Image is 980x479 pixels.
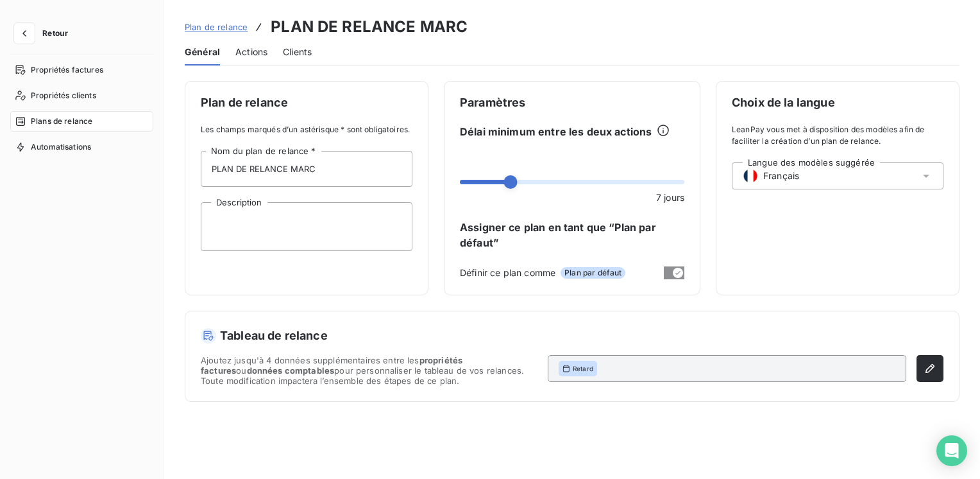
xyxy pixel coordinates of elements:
[732,97,943,109] span: Choix de la langue
[42,30,68,37] span: Retour
[31,141,91,153] span: Automatisations
[271,15,468,39] h3: PLAN DE RELANCE MARC
[201,97,412,109] span: Plan de relance
[10,85,153,106] a: Propriétés clients
[201,327,943,345] h5: Tableau de relance
[10,111,153,132] a: Plans de relance
[10,60,153,80] a: Propriétés factures
[656,191,684,204] span: 7 jours
[10,23,78,44] button: Retour
[460,124,652,139] span: Délai minimum entre les deux actions
[185,46,220,58] span: Général
[247,365,335,376] span: données comptables
[460,220,684,250] span: Assigner ce plan en tant que “Plan par défaut”
[573,364,593,373] span: Retard
[561,267,625,279] span: Plan par défaut
[185,22,248,32] span: Plan de relance
[201,355,537,386] span: Ajoutez jusqu'à 4 données supplémentaires entre les ou pour personnaliser le tableau de vos relan...
[10,137,153,157] a: Automatisations
[185,21,248,33] a: Plan de relance
[31,64,103,76] span: Propriétés factures
[732,124,943,147] span: LeanPay vous met à disposition des modèles afin de faciliter la création d’un plan de relance.
[460,97,684,109] span: Paramètres
[31,90,96,101] span: Propriétés clients
[201,124,412,135] span: Les champs marqués d’un astérisque * sont obligatoires.
[201,355,462,376] span: propriétés factures
[936,435,967,466] div: Open Intercom Messenger
[460,266,555,279] span: Définir ce plan comme
[201,151,412,187] input: placeholder
[235,46,267,58] span: Actions
[283,46,312,58] span: Clients
[763,170,799,182] span: Français
[31,116,92,127] span: Plans de relance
